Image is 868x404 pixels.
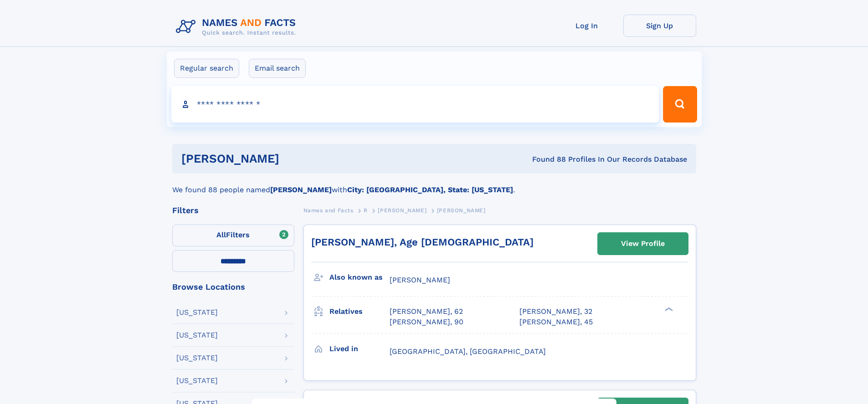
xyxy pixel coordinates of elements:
[172,225,294,246] label: Filters
[270,185,332,194] b: [PERSON_NAME]
[181,153,406,164] h1: [PERSON_NAME]
[329,270,390,285] h3: Also known as
[364,205,368,216] a: R
[176,354,218,362] div: [US_STATE]
[390,317,463,327] a: [PERSON_NAME], 90
[176,309,218,316] div: [US_STATE]
[172,15,303,39] img: Logo Names and Facts
[176,377,218,384] div: [US_STATE]
[623,15,696,37] a: Sign Up
[174,59,239,78] label: Regular search
[249,59,306,78] label: Email search
[347,185,513,194] b: City: [GEOGRAPHIC_DATA], State: [US_STATE]
[364,207,368,214] span: R
[172,283,294,291] div: Browse Locations
[390,276,450,284] span: [PERSON_NAME]
[519,317,593,327] a: [PERSON_NAME], 45
[663,307,673,312] div: ❯
[329,341,390,357] h3: Lived in
[519,307,592,317] a: [PERSON_NAME], 32
[390,347,546,356] span: [GEOGRAPHIC_DATA], [GEOGRAPHIC_DATA]
[303,205,354,216] a: Names and Facts
[329,304,390,319] h3: Relatives
[176,332,218,339] div: [US_STATE]
[598,233,688,255] a: View Profile
[437,207,486,214] span: [PERSON_NAME]
[378,205,426,216] a: [PERSON_NAME]
[406,154,687,164] div: Found 88 Profiles In Our Records Database
[390,307,463,317] a: [PERSON_NAME], 62
[216,230,226,239] span: All
[171,86,659,123] input: search input
[621,233,665,254] div: View Profile
[550,15,623,37] a: Log In
[311,236,534,248] a: [PERSON_NAME], Age [DEMOGRAPHIC_DATA]
[378,207,426,214] span: [PERSON_NAME]
[172,174,696,195] div: We found 88 people named with .
[663,86,697,123] button: Search Button
[172,206,294,215] div: Filters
